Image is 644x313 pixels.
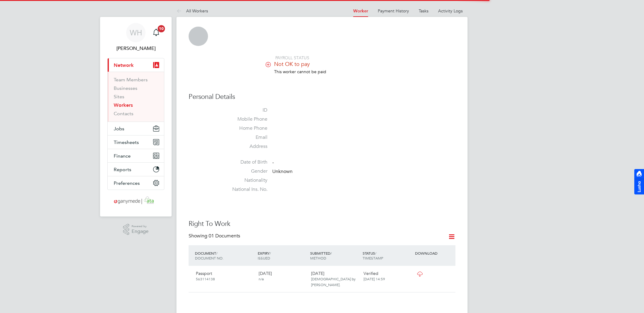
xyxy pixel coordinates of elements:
span: WH [130,29,142,37]
div: DOCUMENT [193,248,256,263]
div: DOWNLOAD [414,248,455,259]
a: Payment History [378,8,409,14]
label: National Ins. No. [225,186,267,193]
span: DOCUMENT NO. [195,256,223,260]
a: Activity Logs [438,8,463,14]
label: Home Phone [225,125,267,132]
a: All Workers [176,8,208,14]
label: Mobile Phone [225,116,267,122]
button: Jobs [108,122,164,135]
span: - [272,160,274,166]
span: n/a [259,276,264,281]
div: EXPIRY [256,248,309,263]
div: STATUS [361,248,414,263]
span: / [330,251,332,256]
div: Passport [193,268,256,284]
div: SUBMITTED [309,248,361,263]
span: Engage [132,229,149,234]
span: PAYROLL STATUS [275,55,309,60]
div: Network [108,72,164,122]
img: ganymedesolutions-logo-retina.png [112,196,160,206]
a: Tasks [419,8,428,14]
a: Worker [353,8,368,14]
button: Reports [108,163,164,176]
span: Finance [114,153,131,159]
span: [DATE] 14:59 [364,276,385,281]
a: Team Members [114,77,148,83]
span: Reports [114,167,131,172]
label: Email [225,134,267,141]
span: This worker cannot be paid [274,69,326,74]
a: Workers [114,102,133,108]
a: Powered byEngage [123,224,149,235]
span: / [216,251,217,256]
span: Preferences [114,180,140,186]
a: WH[PERSON_NAME] [107,23,164,52]
span: ISSUED [258,256,270,260]
label: Nationality [225,177,267,184]
span: / [270,251,271,256]
div: [DATE] [309,268,361,290]
h3: Right To Work [189,220,455,228]
span: 563114138 [196,276,215,281]
label: Date of Birth [225,159,267,165]
span: Jobs [114,126,124,132]
span: 10 [158,25,165,32]
nav: Main navigation [100,17,172,217]
span: TIMESTAMP [363,256,383,260]
div: [DATE] [256,268,309,284]
span: Verified [364,271,378,276]
a: 10 [150,23,162,42]
span: Timesheets [114,139,139,145]
a: Go to home page [107,196,164,206]
span: METHOD [310,256,326,260]
button: Network [108,58,164,72]
span: [DEMOGRAPHIC_DATA] by [PERSON_NAME]. [311,276,356,287]
span: Powered by [132,224,149,229]
div: Showing [189,233,241,239]
span: Network [114,62,134,68]
span: William Heath [107,45,164,52]
button: Timesheets [108,135,164,149]
label: ID [225,107,267,113]
span: Not OK to pay [274,60,310,67]
span: Unknown [272,168,293,174]
span: 01 Documents [209,233,240,239]
button: Preferences [108,176,164,190]
label: Address [225,143,267,150]
a: Sites [114,94,124,99]
a: Businesses [114,85,137,91]
label: Gender [225,168,267,174]
button: Finance [108,149,164,162]
h3: Personal Details [189,93,455,101]
a: Contacts [114,111,133,116]
span: / [375,251,376,256]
